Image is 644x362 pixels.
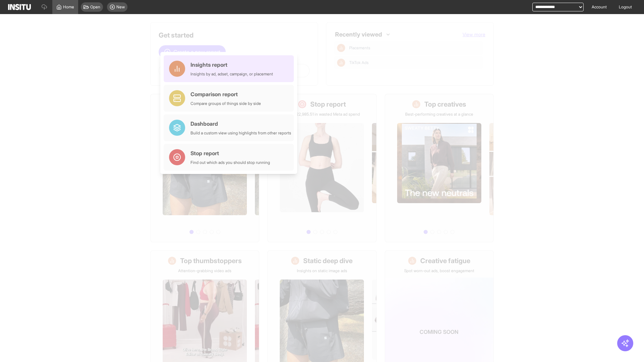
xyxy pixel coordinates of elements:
[90,4,100,10] span: Open
[191,160,270,165] div: Find out which ads you should stop running
[191,130,291,136] div: Build a custom view using highlights from other reports
[191,120,291,128] div: Dashboard
[191,101,261,106] div: Compare groups of things side by side
[63,4,74,10] span: Home
[191,61,273,69] div: Insights report
[191,71,273,77] div: Insights by ad, adset, campaign, or placement
[191,90,261,98] div: Comparison report
[116,4,125,10] span: New
[8,4,31,10] img: Logo
[191,149,270,157] div: Stop report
